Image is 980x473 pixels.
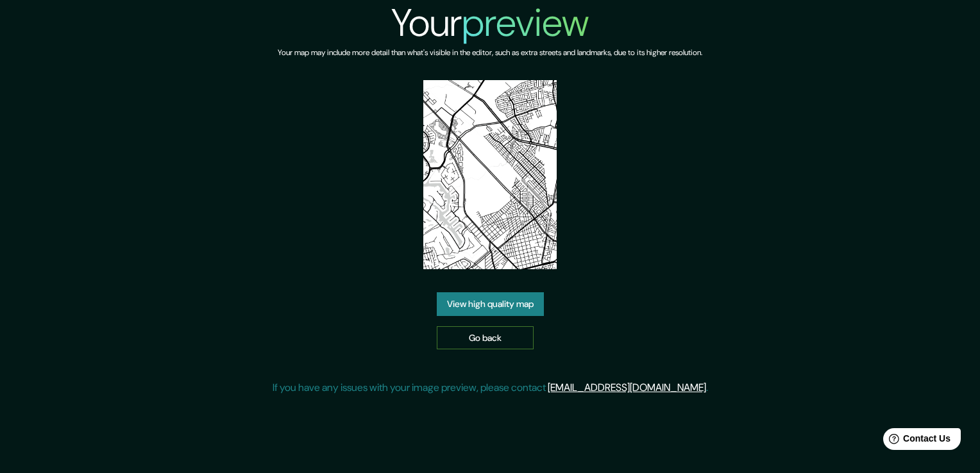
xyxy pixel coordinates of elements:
p: If you have any issues with your image preview, please contact . [273,380,708,395]
img: created-map-preview [423,80,557,269]
a: [EMAIL_ADDRESS][DOMAIN_NAME] [548,381,706,394]
h6: Your map may include more detail than what's visible in the editor, such as extra streets and lan... [278,46,702,60]
iframe: Help widget launcher [866,423,966,459]
a: View high quality map [437,292,544,316]
a: Go back [437,326,534,350]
